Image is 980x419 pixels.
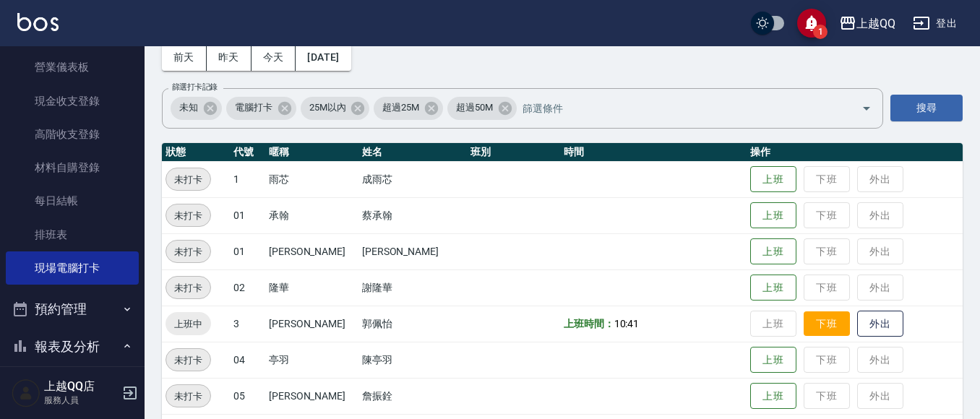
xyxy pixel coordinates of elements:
[265,306,358,342] td: [PERSON_NAME]
[6,51,139,84] a: 營業儀表板
[265,269,358,306] td: 隆華
[358,378,467,414] td: 詹振銓
[374,100,428,115] span: 超過25M
[265,378,358,414] td: [PERSON_NAME]
[560,143,747,162] th: 時間
[358,269,467,306] td: 謝隆華
[857,311,903,337] button: 外出
[750,347,796,373] button: 上班
[6,184,139,217] a: 每日結帳
[265,197,358,233] td: 承翰
[172,82,218,92] label: 篩選打卡記錄
[207,44,252,71] button: 昨天
[166,316,211,332] span: 上班中
[265,233,358,269] td: [PERSON_NAME]
[162,44,207,71] button: 前天
[226,97,296,120] div: 電腦打卡
[855,97,878,120] button: Open
[6,118,139,151] a: 高階收支登錄
[750,383,796,410] button: 上班
[564,318,614,329] b: 上班時間：
[230,342,265,378] td: 04
[230,233,265,269] td: 01
[6,328,139,366] button: 報表及分析
[166,244,210,259] span: 未打卡
[44,379,118,394] h5: 上越QQ店
[750,238,796,265] button: 上班
[358,197,467,233] td: 蔡承翰
[166,353,210,368] span: 未打卡
[614,318,640,329] span: 10:41
[166,280,210,295] span: 未打卡
[301,100,355,115] span: 25M以內
[296,44,351,71] button: [DATE]
[6,251,139,285] a: 現場電腦打卡
[813,25,828,39] span: 1
[6,218,139,251] a: 排班表
[226,100,281,115] span: 電腦打卡
[230,161,265,197] td: 1
[162,143,230,162] th: 狀態
[230,269,265,306] td: 02
[374,97,443,120] div: 超過25M
[750,275,796,301] button: 上班
[6,85,139,118] a: 現金收支登錄
[166,208,210,223] span: 未打卡
[358,233,467,269] td: [PERSON_NAME]
[750,202,796,229] button: 上班
[252,44,296,71] button: 今天
[833,9,901,38] button: 上越QQ
[265,143,358,162] th: 暱稱
[747,143,963,162] th: 操作
[230,197,265,233] td: 01
[358,161,467,197] td: 成雨芯
[804,311,850,337] button: 下班
[17,13,59,31] img: Logo
[166,172,210,187] span: 未打卡
[171,100,207,115] span: 未知
[230,306,265,342] td: 3
[230,378,265,414] td: 05
[856,14,895,33] div: 上越QQ
[265,342,358,378] td: 亭羽
[447,97,517,120] div: 超過50M
[519,95,836,121] input: 篩選條件
[171,97,222,120] div: 未知
[6,290,139,328] button: 預約管理
[797,9,826,38] button: save
[907,10,963,37] button: 登出
[358,143,467,162] th: 姓名
[301,97,370,120] div: 25M以內
[265,161,358,197] td: 雨芯
[358,342,467,378] td: 陳亭羽
[890,95,963,121] button: 搜尋
[358,306,467,342] td: 郭佩怡
[467,143,560,162] th: 班別
[44,394,118,407] p: 服務人員
[166,389,210,404] span: 未打卡
[6,151,139,184] a: 材料自購登錄
[750,166,796,193] button: 上班
[447,100,502,115] span: 超過50M
[12,379,40,407] img: Person
[230,143,265,162] th: 代號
